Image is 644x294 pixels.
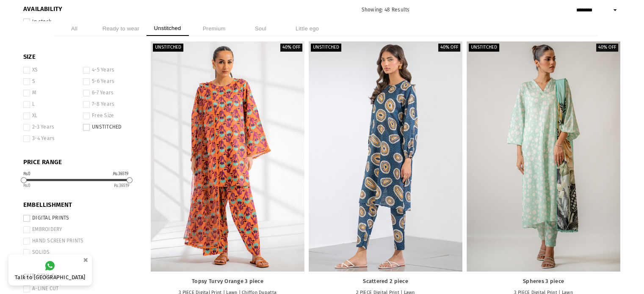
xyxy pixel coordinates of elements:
label: EMBROIDERY [23,226,138,233]
label: Unstitched [153,44,183,52]
label: 4-5 Years [83,67,138,74]
label: 40% off [438,44,460,52]
span: EMBELLISHMENT [23,201,138,209]
label: UNSTITCHED [83,124,138,131]
a: Scattered 2 piece [313,278,458,285]
label: Unstitched [469,44,499,52]
label: 2-3 Years [23,124,78,131]
label: XL [23,113,78,119]
label: 40% off [596,44,618,52]
div: ₨36519 [113,172,128,176]
label: XS [23,67,78,74]
label: A-LINE CUT [23,286,138,292]
label: 5-6 Years [83,78,138,85]
label: Unstitched [311,44,341,52]
label: 3-4 Years [23,135,78,142]
ins: 36519 [114,183,129,188]
label: M [23,90,78,96]
ins: 0 [23,183,31,188]
span: Showing: 48 Results [362,7,410,13]
label: 40% off [280,44,302,52]
a: Topsy Turvy Orange 3 piece [155,278,300,285]
label: SOLIDS [23,249,138,256]
li: Unstitched [146,21,189,36]
li: Little ego [286,21,329,36]
label: 7-8 Years [83,101,138,108]
span: Availability [23,5,138,14]
a: Spheres 3 piece [471,278,616,285]
button: × [80,253,91,267]
label: Free Size [83,113,138,119]
a: Scattered 2 piece [309,41,462,272]
label: DIGITAL PRINTS [23,215,138,222]
span: SIZE [23,53,138,61]
span: PRICE RANGE [23,158,138,167]
li: Ready to wear [100,21,142,36]
a: Topsy Turvy Orange 3 piece [151,41,304,272]
div: ₨0 [23,172,31,176]
label: In stock [23,19,138,25]
li: Soul [240,21,282,36]
a: Spheres 3 piece [467,41,620,272]
label: L [23,101,78,108]
li: All [53,21,96,36]
label: 6-7 Years [83,90,138,96]
li: Premium [193,21,235,36]
label: HAND SCREEN PRINTS [23,238,138,245]
label: S [23,78,78,85]
a: Talk to [GEOGRAPHIC_DATA] [8,254,92,286]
